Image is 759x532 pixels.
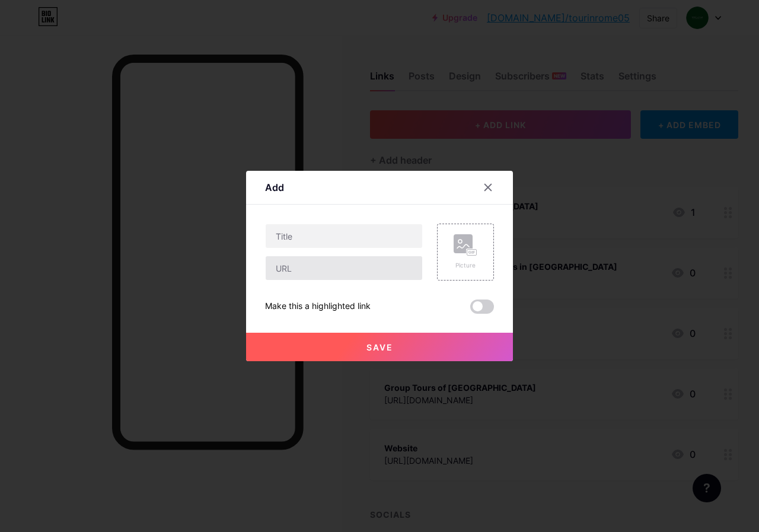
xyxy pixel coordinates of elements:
[454,261,477,270] div: Picture
[266,224,422,248] input: Title
[266,256,422,280] input: URL
[265,300,371,314] div: Make this a highlighted link
[246,333,513,361] button: Save
[366,342,393,352] span: Save
[265,180,284,195] div: Add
